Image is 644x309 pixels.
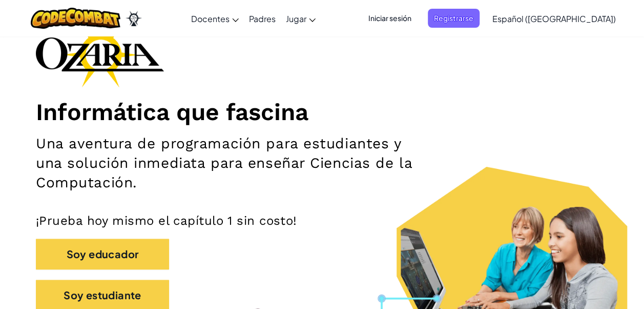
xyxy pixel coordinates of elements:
[244,5,281,32] a: Padres
[191,13,230,24] span: Docentes
[362,9,418,28] button: Iniciar sesión
[492,13,616,24] span: Español ([GEOGRAPHIC_DATA])
[487,5,621,32] a: Español ([GEOGRAPHIC_DATA])
[286,13,306,24] span: Jugar
[126,11,142,26] img: Ozaria
[281,5,321,32] a: Jugar
[36,22,164,87] img: Ozaria branding logo
[36,134,419,192] h2: Una aventura de programación para estudiantes y una solución inmediata para enseñar Ciencias de l...
[31,8,120,29] img: CodeCombat logo
[428,9,480,28] button: Registrarse
[36,213,608,228] p: ¡Prueba hoy mismo el capítulo 1 sin costo!
[36,239,169,269] button: Soy educador
[186,5,244,32] a: Docentes
[36,98,608,126] h1: Informática que fascina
